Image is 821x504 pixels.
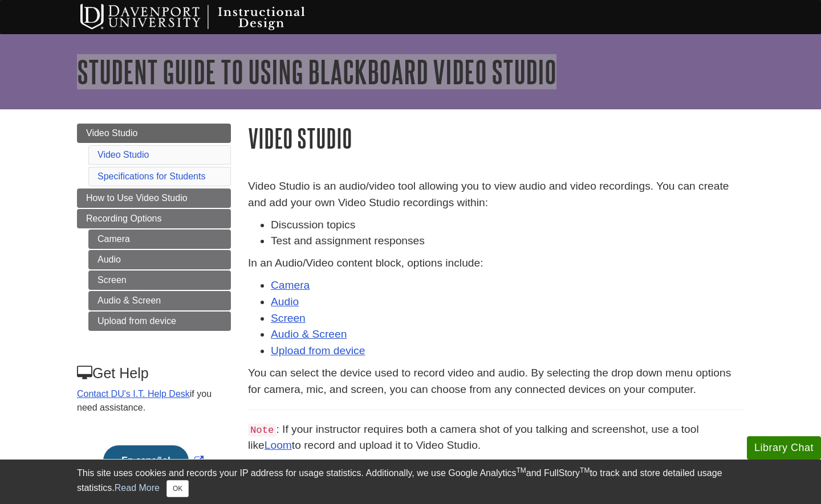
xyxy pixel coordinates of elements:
[97,171,205,181] a: Specifications for Students
[248,365,744,398] p: You can select the device used to record video and audio. By selecting the drop down menu options...
[88,291,231,310] a: Audio & Screen
[271,217,744,233] li: Discussion topics
[271,279,310,291] a: Camera
[248,255,744,272] p: In an Audio/Video content block, options include:
[77,365,230,382] h3: Get Help
[77,387,230,415] p: if you need assistance.
[248,424,276,437] code: Note
[516,466,526,474] sup: TM
[248,178,744,211] p: Video Studio is an audio/video tool allowing you to view audio and video recordings. You can crea...
[77,54,556,89] a: Student Guide to Using Blackboard Video Studio
[271,233,744,249] li: Test and assignment responses
[97,150,149,159] a: Video Studio
[77,124,231,143] a: Video Studio
[271,345,365,357] a: Upload from device
[88,271,231,290] a: Screen
[77,124,231,495] div: Guide Page Menu
[271,328,347,340] a: Audio & Screen
[115,483,160,493] a: Read More
[88,312,231,331] a: Upload from device
[88,230,231,249] a: Camera
[747,436,821,460] button: Library Chat
[77,189,231,208] a: How to Use Video Studio
[580,466,590,474] sup: TM
[77,389,190,399] a: Contact DU's I.T. Help Desk
[271,312,306,324] a: Screen
[271,296,299,308] a: Audio
[86,193,188,203] span: How to Use Video Studio
[166,480,189,497] button: Close
[103,445,188,476] button: En español
[86,214,162,223] span: Recording Options
[71,3,345,31] img: Davenport University Instructional Design
[248,421,744,454] p: : If your instructor requires both a camera shot of you talking and screenshot, use a tool like t...
[248,124,744,153] h1: Video Studio
[86,128,137,138] span: Video Studio
[88,250,231,269] a: Audio
[77,209,231,228] a: Recording Options
[100,456,206,465] a: Link opens in new window
[265,439,292,451] a: Loom
[77,466,744,497] div: This site uses cookies and records your IP address for usage statistics. Additionally, we use Goo...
